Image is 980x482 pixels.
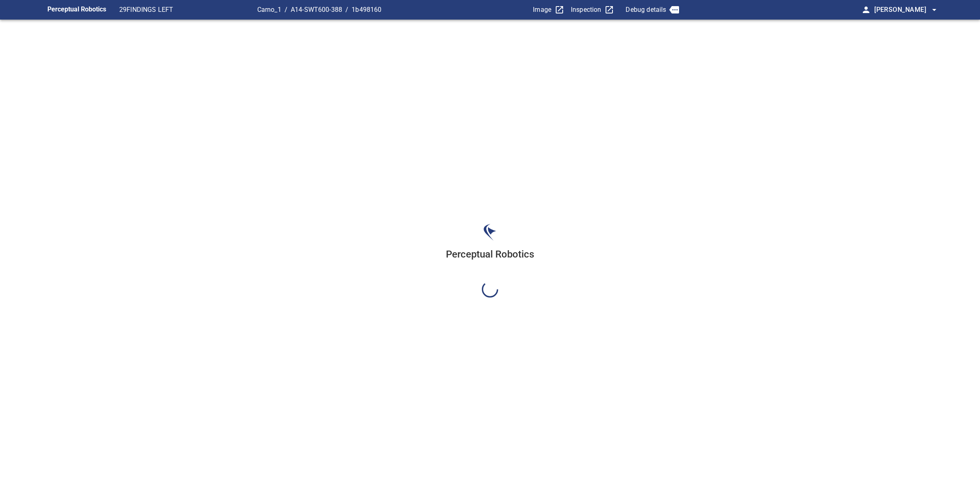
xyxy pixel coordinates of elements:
[874,4,939,16] span: [PERSON_NAME]
[257,5,281,15] p: Carno_1
[446,247,534,281] div: Perceptual Robotics
[871,2,939,18] button: [PERSON_NAME]
[352,6,381,13] a: 1b498160
[571,5,601,15] p: Inspection
[626,5,666,15] p: Debug details
[285,5,287,15] span: /
[483,224,497,241] img: pr
[47,3,106,16] figcaption: Perceptual Robotics
[533,5,551,15] p: Image
[119,5,257,15] p: 29 FINDINGS LEFT
[571,5,615,15] a: Inspection
[861,5,871,15] span: person
[291,6,342,13] a: A14-SWT600-388
[533,5,564,15] a: Image
[345,5,348,15] span: /
[929,5,939,15] span: arrow_drop_down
